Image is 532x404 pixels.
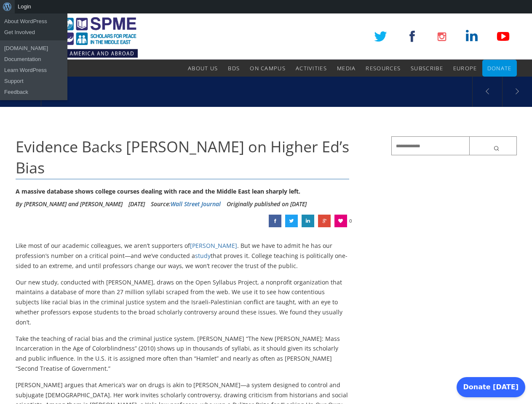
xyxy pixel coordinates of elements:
span: Media [337,64,356,72]
img: SPME [16,13,138,60]
span: BDS [228,64,240,72]
a: About Us [188,60,218,77]
a: study [195,252,211,260]
a: Evidence Backs Trump on Higher Ed’s Bias [302,215,314,227]
span: Evidence Backs [PERSON_NAME] on Higher Ed’s Bias [16,136,349,178]
span: On Campus [250,64,286,72]
span: Donate [487,64,512,72]
p: Take the teaching of racial bias and the criminal justice system. [PERSON_NAME] “The New [PERSON_... [16,334,350,374]
div: A massive database shows college courses dealing with race and the Middle East lean sharply left. [16,185,350,198]
span: Subscribe [411,64,443,72]
li: Originally published on [DATE] [227,198,307,210]
a: Europe [453,60,477,77]
a: BDS [228,60,240,77]
a: Evidence Backs Trump on Higher Ed’s Bias [318,215,331,227]
span: 0 [349,215,352,227]
p: Our new study, conducted with [PERSON_NAME], draws on the Open Syllabus Project, a nonprofit orga... [16,277,350,327]
a: Evidence Backs Trump on Higher Ed’s Bias [285,215,298,227]
li: By [PERSON_NAME] and [PERSON_NAME] [16,198,123,210]
div: Source: [151,198,221,210]
a: [PERSON_NAME] [190,242,237,250]
span: About Us [188,64,218,72]
span: Resources [366,64,401,72]
a: On Campus [250,60,286,77]
span: Activities [296,64,327,72]
li: [DATE] [128,198,145,210]
a: Resources [366,60,401,77]
a: Donate [487,60,512,77]
a: Subscribe [411,60,443,77]
p: Like most of our academic colleagues, we aren’t supporters of . But we have to admit he has our p... [16,241,350,271]
a: Media [337,60,356,77]
a: Evidence Backs Trump on Higher Ed’s Bias [269,215,281,227]
a: Activities [296,60,327,77]
span: Europe [453,64,477,72]
a: Wall Street Journal [171,200,221,208]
